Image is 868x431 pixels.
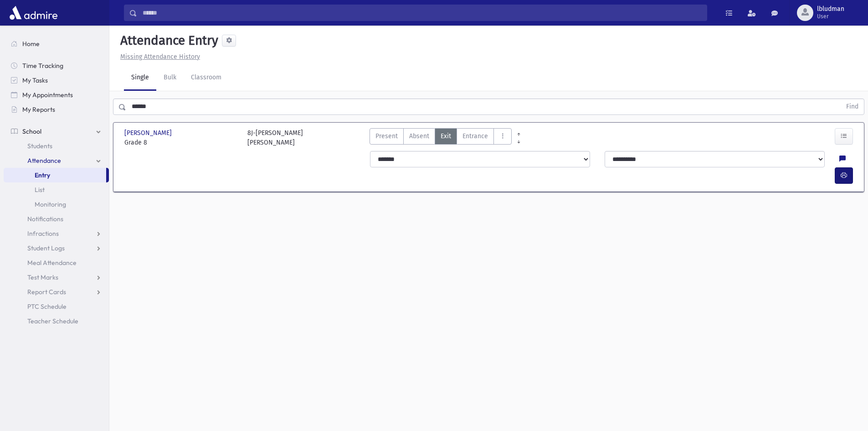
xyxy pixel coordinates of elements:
[4,73,109,88] a: My Tasks
[27,317,78,325] span: Teacher Schedule
[4,168,106,182] a: Entry
[4,88,109,102] a: My Appointments
[4,226,109,241] a: Infractions
[4,212,109,226] a: Notifications
[817,13,844,20] span: User
[22,127,41,135] span: School
[4,285,109,299] a: Report Cards
[27,215,63,223] span: Notifications
[27,244,65,252] span: Student Logs
[27,259,77,267] span: Meal Attendance
[22,91,73,99] span: My Appointments
[375,131,398,141] span: Present
[4,36,109,51] a: Home
[462,131,488,141] span: Entrance
[247,128,303,147] div: 8J-[PERSON_NAME] [PERSON_NAME]
[4,299,109,314] a: PTC Schedule
[4,270,109,285] a: Test Marks
[124,128,174,138] span: [PERSON_NAME]
[27,142,52,150] span: Students
[156,65,184,91] a: Bulk
[35,186,45,194] span: List
[35,200,66,208] span: Monitoring
[124,138,238,147] span: Grade 8
[4,58,109,73] a: Time Tracking
[27,288,66,296] span: Report Cards
[4,124,109,139] a: School
[27,156,61,165] span: Attendance
[370,128,512,147] div: AttTypes
[817,5,844,13] span: lbludman
[117,53,200,61] a: Missing Attendance History
[4,197,109,212] a: Monitoring
[22,76,48,84] span: My Tasks
[409,131,429,141] span: Absent
[22,40,40,48] span: Home
[117,33,218,48] h5: Attendance Entry
[35,171,50,179] span: Entry
[4,255,109,270] a: Meal Attendance
[124,65,156,91] a: Single
[4,182,109,197] a: List
[4,102,109,117] a: My Reports
[137,5,707,21] input: Search
[7,4,60,22] img: AdmirePro
[27,302,67,311] span: PTC Schedule
[22,105,55,114] span: My Reports
[441,131,451,141] span: Exit
[184,65,229,91] a: Classroom
[4,241,109,255] a: Student Logs
[4,139,109,153] a: Students
[4,153,109,168] a: Attendance
[27,273,58,281] span: Test Marks
[120,53,200,61] u: Missing Attendance History
[4,314,109,328] a: Teacher Schedule
[841,99,864,114] button: Find
[27,229,59,238] span: Infractions
[22,62,63,70] span: Time Tracking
